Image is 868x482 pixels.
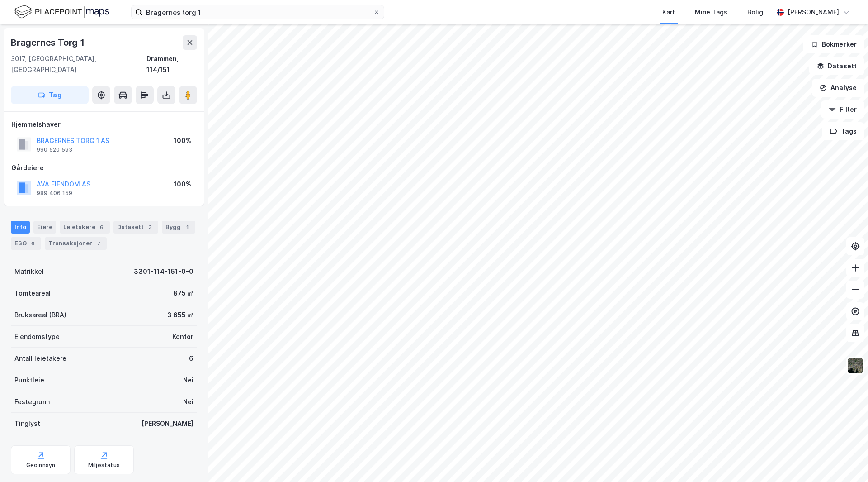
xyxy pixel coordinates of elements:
[26,462,56,469] div: Geoinnsyn
[11,119,197,130] div: Hjemmelshaver
[183,396,193,407] div: Nei
[28,239,38,248] div: 6
[183,375,193,386] div: Nei
[788,7,839,18] div: [PERSON_NAME]
[14,375,44,386] div: Punktleie
[37,146,72,153] div: 990 520 593
[823,439,868,482] iframe: Chat Widget
[172,331,193,342] div: Kontor
[97,223,106,232] div: 6
[146,223,155,232] div: 3
[113,221,158,234] div: Datasett
[174,135,191,146] div: 100%
[747,7,763,18] div: Bolig
[803,35,864,53] button: Bokmerker
[173,288,193,299] div: 875 ㎡
[11,162,197,173] div: Gårdeiere
[822,122,864,140] button: Tags
[142,418,193,429] div: [PERSON_NAME]
[14,418,40,429] div: Tinglyst
[11,35,86,50] div: Bragernes Torg 1
[45,237,107,250] div: Transaksjoner
[14,266,44,277] div: Matrikkel
[11,221,30,234] div: Info
[821,100,864,119] button: Filter
[14,396,50,407] div: Festegrunn
[134,266,193,277] div: 3301-114-151-0-0
[189,353,193,364] div: 6
[14,331,60,342] div: Eiendomstype
[174,179,191,190] div: 100%
[88,462,120,469] div: Miljøstatus
[662,7,675,18] div: Kart
[183,223,192,232] div: 1
[146,53,197,75] div: Drammen, 114/151
[162,221,195,234] div: Bygg
[11,86,89,104] button: Tag
[847,357,864,374] img: 9k=
[33,221,56,234] div: Eiere
[812,79,864,97] button: Analyse
[14,353,66,364] div: Antall leietakere
[94,239,103,248] div: 7
[14,4,109,20] img: logo.f888ab2527a4732fd821a326f86c7f29.svg
[695,7,727,18] div: Mine Tags
[11,53,146,75] div: 3017, [GEOGRAPHIC_DATA], [GEOGRAPHIC_DATA]
[142,5,373,19] input: Søk på adresse, matrikkel, gårdeiere, leietakere eller personer
[167,310,193,320] div: 3 655 ㎡
[37,190,72,197] div: 989 406 159
[809,57,864,75] button: Datasett
[14,310,66,320] div: Bruksareal (BRA)
[14,288,51,299] div: Tomteareal
[11,237,41,250] div: ESG
[60,221,110,234] div: Leietakere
